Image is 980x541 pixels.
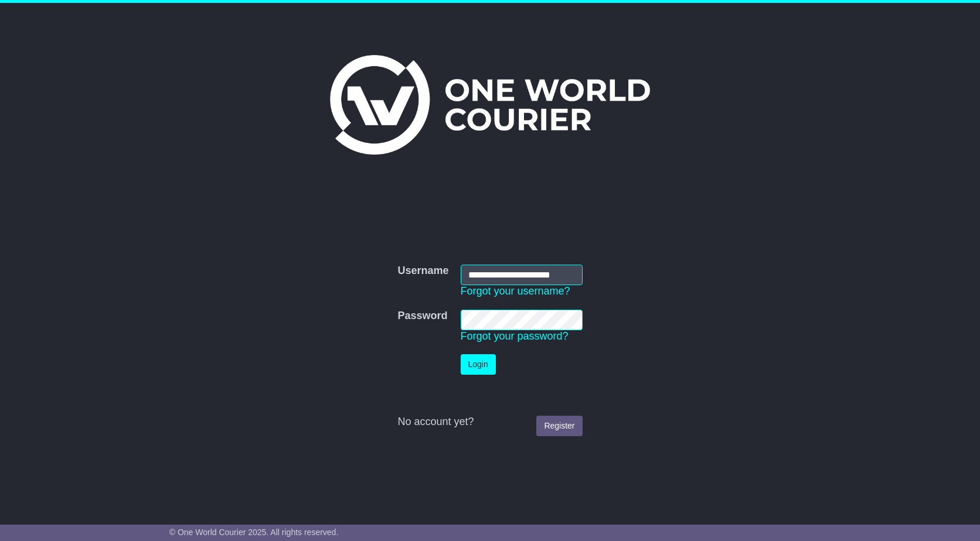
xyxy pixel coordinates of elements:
span: © One World Courier 2025. All rights reserved. [169,528,339,537]
img: One World [330,55,650,155]
button: Login [461,354,496,375]
label: Password [397,310,447,323]
div: No account yet? [397,416,582,429]
a: Forgot your password? [461,330,569,342]
a: Register [536,416,582,436]
a: Forgot your username? [461,285,570,297]
label: Username [397,265,448,278]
